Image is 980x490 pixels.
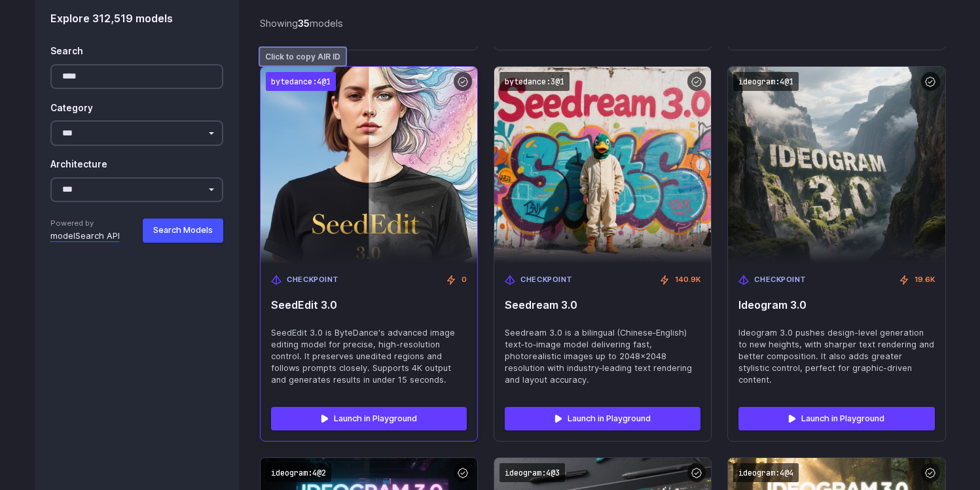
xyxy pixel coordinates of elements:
[733,72,799,91] code: ideogram:4@1
[520,274,573,286] span: Checkpoint
[271,407,467,430] a: Launch in Playground
[50,10,224,27] div: Explore 312,519 models
[50,158,107,172] label: Architecture
[738,299,934,311] span: Ideogram 3.0
[50,230,120,243] a: modelSearch API
[499,72,570,91] code: bytedance:3@1
[915,274,935,286] span: 19.6K
[738,407,934,430] a: Launch in Playground
[462,274,467,286] span: 0
[50,64,224,90] input: Search
[50,218,120,230] span: Powered by
[271,299,467,311] span: SeedEdit 3.0
[50,120,224,146] select: Category
[505,407,700,430] a: Launch in Playground
[266,72,336,91] code: bytedance:4@1
[754,274,807,286] span: Checkpoint
[675,274,700,286] span: 140.9K
[271,327,467,386] span: SeedEdit 3.0 is ByteDance's advanced image editing model for precise, high-resolution control. It...
[505,327,700,386] span: Seedream 3.0 is a bilingual (Chinese‑English) text‑to‑image model delivering fast, photorealistic...
[50,177,224,203] select: Architecture
[287,274,339,286] span: Checkpoint
[250,57,488,273] img: SeedEdit 3.0
[260,16,343,31] div: Showing models
[298,18,310,29] strong: 35
[499,463,565,482] code: ideogram:4@3
[50,101,93,115] label: Category
[50,44,83,59] label: Search
[728,67,945,264] img: Ideogram 3.0
[733,463,799,482] code: ideogram:4@4
[494,67,711,264] img: Seedream 3.0
[505,299,700,311] span: Seedream 3.0
[738,327,934,386] span: Ideogram 3.0 pushes design-level generation to new heights, with sharper text rendering and bette...
[266,463,331,482] code: ideogram:4@2
[143,219,223,242] button: Search Models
